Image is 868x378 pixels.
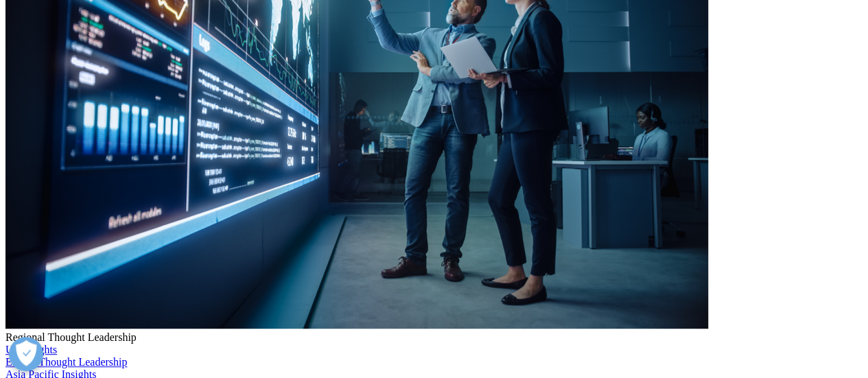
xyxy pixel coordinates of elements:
[5,344,57,355] a: US Insights
[5,331,863,344] div: Regional Thought Leadership
[9,337,43,371] button: Open Preferences
[5,356,127,368] a: EMEA Thought Leadership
